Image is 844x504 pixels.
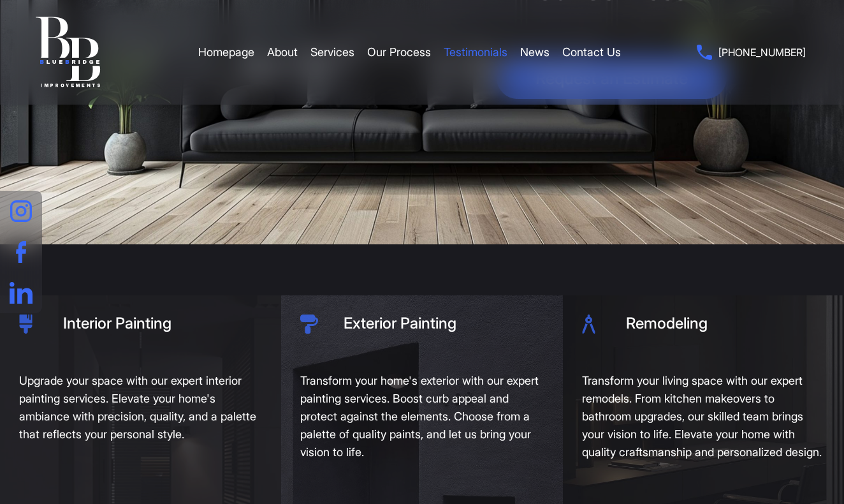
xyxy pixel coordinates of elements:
[267,33,298,71] a: About
[626,315,708,353] h3: Remodeling
[300,372,543,461] div: Transform your home's exterior with our expert painting services. Boost curb appeal and protect a...
[344,315,456,353] h3: Exterior Painting
[718,43,806,61] span: [PHONE_NUMBER]
[19,372,262,443] div: Upgrade your space with our expert interior painting services. Elevate your home's ambiance with ...
[444,33,507,71] a: Testimonials
[582,315,613,334] img: icon.svg
[300,315,331,334] img: icon-2.png
[562,33,621,71] a: Contact Us
[63,315,171,353] h3: Interior Painting
[198,33,254,71] a: Homepage
[310,33,354,71] a: Services
[520,33,549,71] a: News
[582,372,825,461] div: Transform your living space with our expert remodels. From kitchen makeovers to bathroom upgrades...
[367,33,431,71] a: Our Process
[697,43,806,61] a: [PHONE_NUMBER]
[19,315,50,334] img: icon-3.svg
